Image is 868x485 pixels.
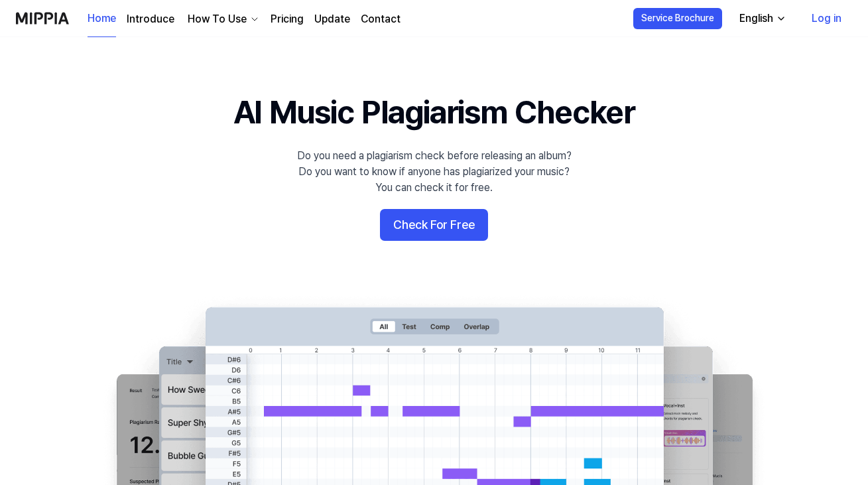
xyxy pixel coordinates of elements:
[380,209,488,241] button: Check For Free
[271,11,304,27] a: Pricing
[88,1,116,37] a: Home
[361,11,401,27] a: Contact
[127,11,174,27] a: Introduce
[185,11,249,27] div: How To Use
[633,8,722,29] button: Service Brochure
[729,5,794,32] button: English
[185,11,260,27] button: How To Use
[233,90,635,135] h1: AI Music Plagiarism Checker
[737,11,776,27] div: English
[314,11,350,27] a: Update
[297,148,572,196] div: Do you need a plagiarism check before releasing an album? Do you want to know if anyone has plagi...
